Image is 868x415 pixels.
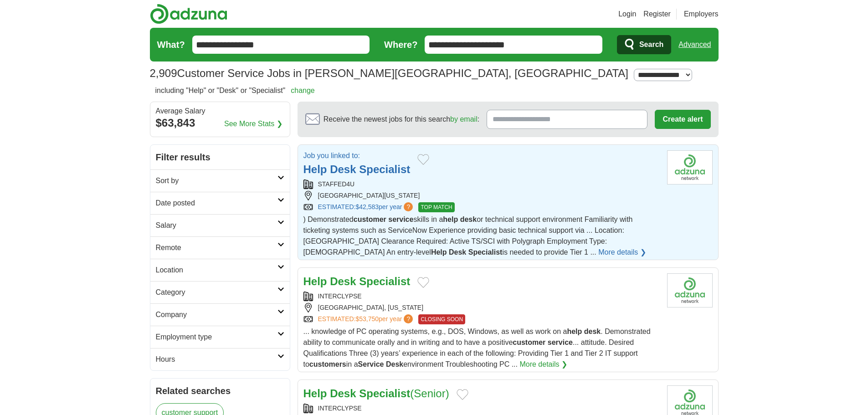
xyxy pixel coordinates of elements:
[156,309,277,320] h2: Company
[150,169,290,192] a: Sort by
[156,175,277,186] h2: Sort by
[330,387,356,400] strong: Desk
[150,326,290,348] a: Employment type
[443,215,458,223] strong: help
[359,163,410,175] strong: Specialist
[318,314,415,324] a: ESTIMATED:$53,750per year?
[678,36,711,54] a: Advanced
[460,215,477,223] strong: desk
[417,154,429,165] button: Add to favorite jobs
[359,387,410,400] strong: Specialist
[388,215,413,223] strong: service
[318,202,415,212] a: ESTIMATED:$42,583per year?
[156,115,284,131] div: $63,843
[291,87,315,94] a: change
[150,65,177,82] span: 2,909
[617,35,671,54] button: Search
[431,248,447,256] strong: Help
[303,163,411,175] a: Help Desk Specialist
[639,36,663,54] span: Search
[598,247,646,258] a: More details ❯
[156,108,284,115] div: Average Salary
[643,9,671,20] a: Register
[303,215,633,256] span: ) Demonstrated skills in a or technical support environment Familiarity with ticketing systems su...
[303,179,660,189] div: STAFFED4U
[355,203,379,210] span: $42,583
[548,338,573,346] strong: service
[449,248,466,256] strong: Desk
[567,328,582,335] strong: help
[150,214,290,236] a: Salary
[155,85,315,96] h2: including "Help" or "Desk" or "Specialist"
[355,315,379,323] span: $53,750
[358,360,384,368] strong: Service
[468,248,503,256] strong: Specialist
[309,360,346,368] strong: customers
[513,338,545,346] strong: customer
[404,202,413,211] span: ?
[418,314,465,324] span: CLOSING SOON
[156,220,277,231] h2: Salary
[384,38,417,51] label: Where?
[667,150,713,184] img: Company logo
[303,191,660,200] div: [GEOGRAPHIC_DATA][US_STATE]
[330,275,356,287] strong: Desk
[156,265,277,276] h2: Location
[303,303,660,313] div: [GEOGRAPHIC_DATA], [US_STATE]
[156,332,277,343] h2: Employment type
[418,202,454,212] span: TOP MATCH
[684,9,719,20] a: Employers
[156,354,277,365] h2: Hours
[354,215,386,223] strong: customer
[150,236,290,259] a: Remote
[303,275,411,287] a: Help Desk Specialist
[150,67,629,79] h1: Customer Service Jobs in [PERSON_NAME][GEOGRAPHIC_DATA], [GEOGRAPHIC_DATA]
[450,115,478,123] a: by email
[303,404,660,413] div: INTERCLYPSE
[667,273,713,307] img: Company logo
[157,38,185,51] label: What?
[303,387,449,400] a: Help Desk Specialist(Senior)
[303,163,327,175] strong: Help
[655,110,710,129] button: Create alert
[359,275,410,287] strong: Specialist
[404,314,413,323] span: ?
[303,150,411,161] p: Job you linked to:
[150,281,290,303] a: Category
[303,328,651,368] span: ... knowledge of PC operating systems, e.g., DOS, Windows, as well as work on a . Demonstrated ab...
[386,360,403,368] strong: Desk
[150,4,227,24] img: Adzuna logo
[303,387,327,400] strong: Help
[303,275,327,287] strong: Help
[156,287,277,298] h2: Category
[150,348,290,370] a: Hours
[417,277,429,288] button: Add to favorite jobs
[156,198,277,209] h2: Date posted
[224,118,282,129] a: See More Stats ❯
[150,259,290,281] a: Location
[584,328,601,335] strong: desk
[457,389,468,400] button: Add to favorite jobs
[324,114,479,125] span: Receive the newest jobs for this search :
[618,9,636,20] a: Login
[330,163,356,175] strong: Desk
[156,384,284,398] h2: Related searches
[519,359,567,370] a: More details ❯
[303,292,660,301] div: INTERCLYPSE
[150,303,290,326] a: Company
[156,242,277,253] h2: Remote
[150,145,290,169] h2: Filter results
[150,192,290,214] a: Date posted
